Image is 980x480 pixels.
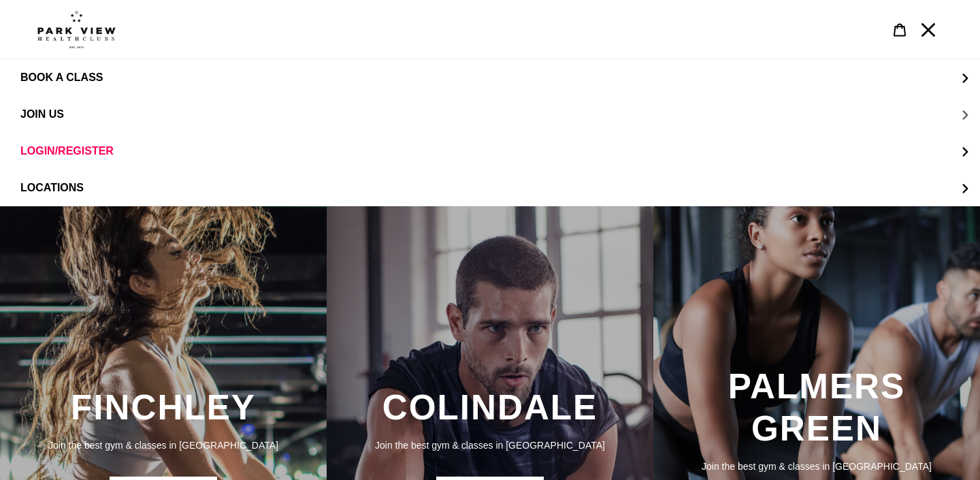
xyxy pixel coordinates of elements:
p: Join the best gym & classes in [GEOGRAPHIC_DATA] [14,438,313,453]
p: Join the best gym & classes in [GEOGRAPHIC_DATA] [340,438,640,453]
span: LOGIN/REGISTER [20,145,114,157]
h3: COLINDALE [340,387,640,428]
img: Park view health clubs is a gym near you. [37,10,116,48]
h3: FINCHLEY [14,387,313,428]
button: Menu [914,15,943,44]
span: BOOK A CLASS [20,71,103,84]
h3: PALMERS GREEN [667,366,966,449]
span: LOCATIONS [20,182,84,194]
span: JOIN US [20,108,64,121]
p: Join the best gym & classes in [GEOGRAPHIC_DATA] [667,459,966,474]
